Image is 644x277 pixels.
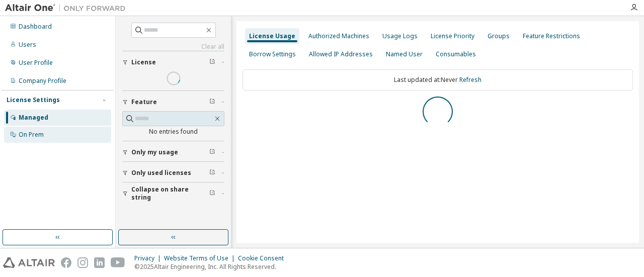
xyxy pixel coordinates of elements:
div: Authorized Machines [308,32,369,40]
a: Clear all [122,43,224,51]
img: instagram.svg [77,257,88,268]
div: License Usage [249,32,295,40]
div: Users [19,41,36,49]
div: Groups [488,32,510,40]
p: © 2025 Altair Engineering, Inc. All Rights Reserved. [134,262,290,271]
span: Clear filter [209,169,215,177]
div: Cookie Consent [238,254,290,262]
div: License Settings [7,96,60,104]
a: Refresh [459,75,481,84]
div: License Priority [431,32,474,40]
div: Borrow Settings [249,50,296,58]
button: Only my usage [122,141,224,163]
div: Allowed IP Addresses [309,50,373,58]
div: Dashboard [19,23,52,31]
div: Last updated at: Never [243,69,633,90]
img: linkedin.svg [94,257,105,268]
span: Feature [131,98,157,106]
div: Usage Logs [382,32,418,40]
span: Clear filter [209,148,215,156]
span: Only my usage [131,148,178,156]
div: On Prem [19,131,44,139]
button: Only used licenses [122,162,224,184]
div: Feature Restrictions [523,32,580,40]
span: Only used licenses [131,169,191,177]
div: Named User [386,50,423,58]
span: Clear filter [209,98,215,106]
button: License [122,51,224,73]
div: User Profile [19,59,53,67]
div: Managed [19,114,48,122]
div: Consumables [436,50,476,58]
div: Website Terms of Use [164,254,238,262]
div: Privacy [134,254,164,262]
img: facebook.svg [61,257,71,268]
button: Collapse on share string [122,182,224,205]
div: No entries found [122,128,224,136]
button: Feature [122,91,224,113]
span: Collapse on share string [131,186,209,202]
div: Company Profile [19,77,66,85]
img: altair_logo.svg [3,257,55,268]
span: Clear filter [209,58,215,66]
img: youtube.svg [111,257,125,268]
img: Altair One [5,3,131,13]
span: License [131,58,156,66]
span: Clear filter [209,190,215,198]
